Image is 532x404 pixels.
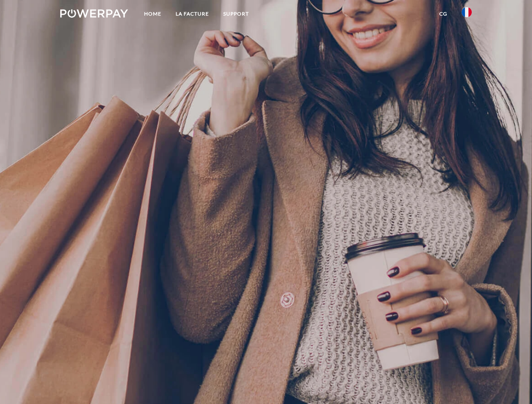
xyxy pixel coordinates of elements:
[137,6,168,21] a: Home
[60,9,128,18] img: logo-powerpay-white.svg
[216,6,256,21] a: Support
[168,6,216,21] a: LA FACTURE
[462,7,472,17] img: fr
[432,6,454,21] a: CG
